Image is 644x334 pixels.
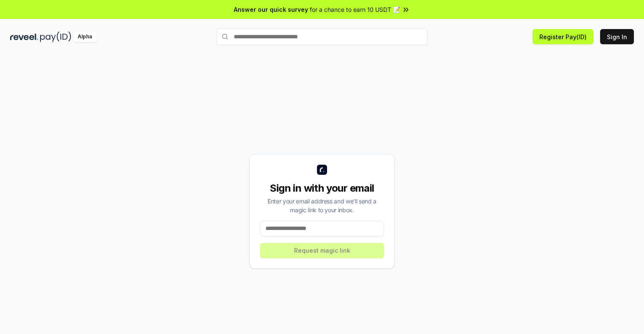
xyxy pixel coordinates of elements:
div: Alpha [73,32,97,42]
span: for a chance to earn 10 USDT 📝 [310,5,400,14]
div: Sign in with your email [260,182,384,195]
img: reveel_dark [10,32,38,42]
button: Register Pay(ID) [533,29,593,44]
span: Answer our quick survey [234,5,308,14]
button: Sign In [600,29,634,44]
img: pay_id [40,32,71,42]
div: Enter your email address and we’ll send a magic link to your inbox. [260,197,384,214]
img: logo_small [317,165,327,175]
